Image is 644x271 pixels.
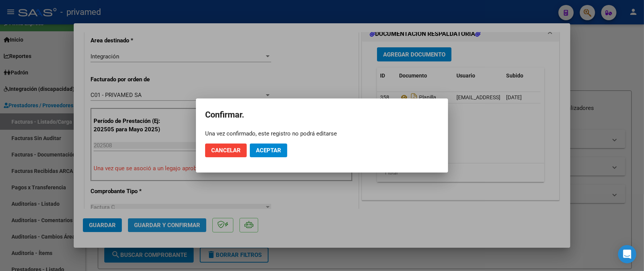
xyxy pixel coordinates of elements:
div: Una vez confirmado, este registro no podrá editarse [205,130,439,137]
span: Cancelar [211,147,241,154]
button: Aceptar [250,144,287,157]
div: Open Intercom Messenger [618,245,636,263]
span: Aceptar [256,147,281,154]
button: Cancelar [205,144,247,157]
h2: Confirmar. [205,108,439,122]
